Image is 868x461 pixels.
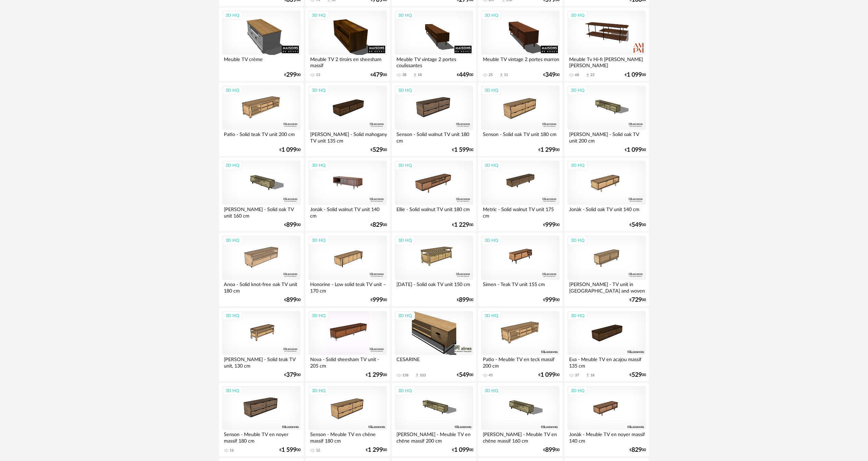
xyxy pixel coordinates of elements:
div: Meuble TV crème [222,55,301,69]
div: 3D HQ [395,236,415,245]
div: € 00 [538,148,560,152]
div: 3D HQ [309,86,329,95]
a: 3D HQ Meuble TV 2 tiroirs en sheesham massif 13 €47900 [305,8,390,81]
span: 349 [545,73,555,77]
div: [PERSON_NAME] - Meuble TV en chêne massif 200 cm [395,430,473,444]
span: 1 299 [540,148,555,152]
span: 1 099 [627,148,642,152]
div: 3D HQ [568,161,588,170]
div: 13 [316,73,320,77]
a: 3D HQ Ellie - Solid walnut TV unit 180 cm €1 22900 [392,158,476,231]
span: 1 099 [454,448,469,452]
a: 3D HQ Jonàk - Solid oak TV unit 140 cm €54900 [564,158,649,231]
div: 3D HQ [395,161,415,170]
div: € 00 [279,148,301,152]
a: 3D HQ Metric - Solid walnut TV unit 175 cm €99900 [478,158,563,231]
div: 38 [402,73,406,77]
span: 729 [632,298,642,302]
div: 3D HQ [481,86,501,95]
div: 3D HQ [395,11,415,20]
a: 3D HQ [PERSON_NAME] - Solid oak TV unit 160 cm €89900 [219,158,304,231]
div: [PERSON_NAME] - Meuble TV en chêne massif 160 cm [481,430,560,444]
div: 23 [590,73,594,77]
div: Senson - Meuble TV en noyer massif 180 cm [222,430,301,444]
a: 3D HQ [PERSON_NAME] - Solid oak TV unit 200 cm €1 09900 [564,83,649,156]
div: € 00 [457,298,473,302]
a: 3D HQ [PERSON_NAME] - Meuble TV en chêne massif 160 cm €89900 [478,383,563,457]
a: 3D HQ Meuble TV vintage 2 portes coulissantes 38 Download icon 18 €44900 [392,8,476,81]
div: € 00 [538,373,560,377]
div: € 00 [284,73,301,77]
div: Metric - Solid walnut TV unit 175 cm [481,205,560,219]
div: 3D HQ [481,386,501,395]
span: 379 [286,373,296,377]
div: 103 [420,373,426,378]
span: Download icon [415,373,420,378]
div: 3D HQ [222,386,242,395]
a: 3D HQ Nova - Solid sheesham TV unit - 205 cm €1 29900 [305,308,390,382]
div: 3D HQ [481,311,501,320]
div: € 00 [284,373,301,377]
div: 18 [418,73,422,77]
span: 899 [286,223,296,227]
span: 1 099 [627,73,642,77]
div: 3D HQ [481,236,501,245]
span: 1 599 [281,448,296,452]
a: 3D HQ Anoa - Solid knot-free oak TV unit 180 cm €89900 [219,233,304,306]
div: 3D HQ [309,236,329,245]
span: 999 [373,298,383,302]
span: 449 [459,73,469,77]
span: 529 [373,148,383,152]
span: Download icon [413,73,418,78]
div: 3D HQ [568,11,588,20]
div: 3D HQ [222,236,242,245]
span: 299 [286,73,296,77]
span: 479 [373,73,383,77]
div: Meuble TV vintage 2 portes marron [481,55,560,69]
a: 3D HQ Jonàk - Meuble TV en noyer massif 140 cm €82900 [564,383,649,457]
div: 18 [590,373,594,378]
div: 3D HQ [395,86,415,95]
span: 999 [545,298,555,302]
a: 3D HQ Patio - Solid teak TV unit 200 cm €1 09900 [219,83,304,156]
div: 25 [489,73,493,77]
a: 3D HQ Honorine - Low solid teak TV unit – 170 cm €99900 [305,233,390,306]
div: Ellie - Solid walnut TV unit 180 cm [395,205,473,219]
span: 899 [459,298,469,302]
div: 3D HQ [395,311,415,320]
a: 3D HQ [PERSON_NAME] - Meuble TV en chêne massif 200 cm €1 09900 [392,383,476,457]
span: 999 [545,223,555,227]
div: 3D HQ [309,161,329,170]
div: [PERSON_NAME] - Solid oak TV unit 160 cm [222,205,301,219]
div: Anoa - Solid knot-free oak TV unit 180 cm [222,280,301,294]
div: € 00 [625,73,646,77]
div: Senson - Solid oak TV unit 180 cm [481,130,560,144]
div: [PERSON_NAME] - Solid oak TV unit 200 cm [567,130,646,144]
div: € 00 [371,73,387,77]
div: 3D HQ [395,386,415,395]
div: € 00 [371,298,387,302]
span: 899 [545,448,555,452]
span: 899 [286,298,296,302]
div: € 00 [630,223,646,227]
div: € 00 [630,298,646,302]
div: Jonàk - Meuble TV en noyer massif 140 cm [567,430,646,444]
span: 1 099 [540,373,555,377]
a: 3D HQ Meuble TV crème €29900 [219,8,304,81]
span: 1 099 [281,148,296,152]
div: 3D HQ [309,386,329,395]
div: € 00 [625,148,646,152]
span: 829 [373,223,383,227]
div: € 00 [371,223,387,227]
div: Meuble TV 2 tiroirs en sheesham massif [308,55,387,69]
div: € 00 [279,448,301,452]
div: Patio - Solid teak TV unit 200 cm [222,130,301,144]
span: Download icon [585,73,590,78]
a: 3D HQ CESARINE 158 Download icon 103 €54900 [392,308,476,382]
div: [PERSON_NAME] - Solid mahogany TV unit 135 cm [308,130,387,144]
div: € 00 [366,448,387,452]
div: 3D HQ [481,11,501,20]
div: € 00 [452,448,473,452]
div: € 00 [371,148,387,152]
a: 3D HQ Meuble TV vintage 2 portes marron 25 Download icon 11 €34900 [478,8,563,81]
